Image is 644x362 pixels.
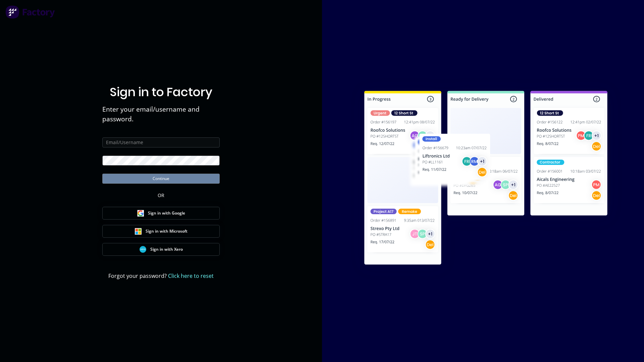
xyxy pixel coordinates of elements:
[102,225,220,238] button: Microsoft Sign inSign in with Microsoft
[135,228,142,235] img: Microsoft Sign in
[108,272,214,280] span: Forgot your password?
[148,210,185,216] span: Sign in with Google
[137,210,144,217] img: Google Sign in
[350,77,622,281] img: Sign in
[102,243,220,256] button: Xero Sign inSign in with Xero
[146,228,187,234] span: Sign in with Microsoft
[158,184,164,207] div: OR
[102,137,220,147] input: Email/Username
[168,272,214,280] a: Click here to reset
[102,207,220,220] button: Google Sign inSign in with Google
[110,85,212,99] h1: Sign in to Factory
[140,246,146,253] img: Xero Sign in
[102,105,220,124] span: Enter your email/username and password.
[102,174,220,184] button: Continue
[5,5,56,19] img: Factory
[150,246,183,252] span: Sign in with Xero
